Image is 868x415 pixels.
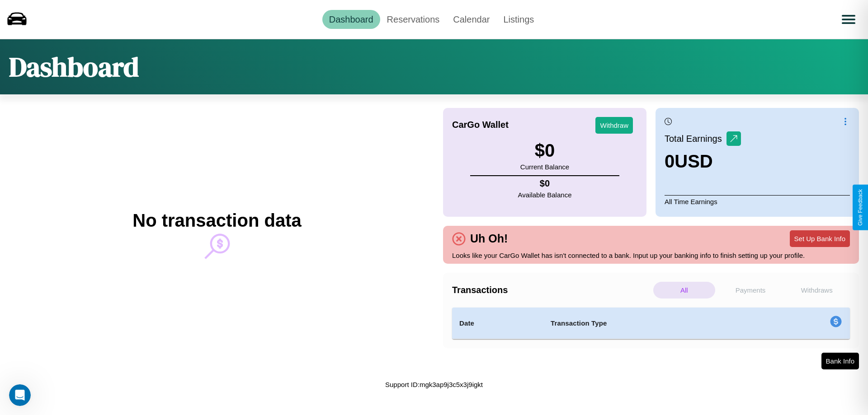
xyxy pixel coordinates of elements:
[380,10,447,29] a: Reservations
[9,384,31,406] iframe: Intercom live chat
[551,318,756,329] h4: Transaction Type
[857,189,863,226] div: Give Feedback
[9,48,139,85] h1: Dashboard
[786,282,848,298] p: Withdraws
[385,378,483,391] p: Support ID: mgk3ap9j3c5x3j9igkt
[653,282,715,298] p: All
[665,151,741,172] h3: 0 USD
[446,10,496,29] a: Calendar
[665,195,850,208] p: All Time Earnings
[720,282,782,298] p: Payments
[821,353,859,369] button: Bank Info
[496,10,541,29] a: Listings
[132,210,301,231] h2: No transaction data
[595,117,633,134] button: Withdraw
[790,230,850,247] button: Set Up Bank Info
[452,120,509,130] h4: CarGo Wallet
[836,7,861,32] button: Open menu
[452,249,850,261] p: Looks like your CarGo Wallet has isn't connected to a bank. Input up your banking info to finish ...
[452,285,651,295] h4: Transactions
[665,131,726,147] p: Total Earnings
[322,10,380,29] a: Dashboard
[452,308,850,339] table: simple table
[518,189,572,201] p: Available Balance
[518,178,572,189] h4: $ 0
[466,232,512,245] h4: Uh Oh!
[459,318,536,329] h4: Date
[520,140,569,161] h3: $ 0
[520,161,569,173] p: Current Balance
